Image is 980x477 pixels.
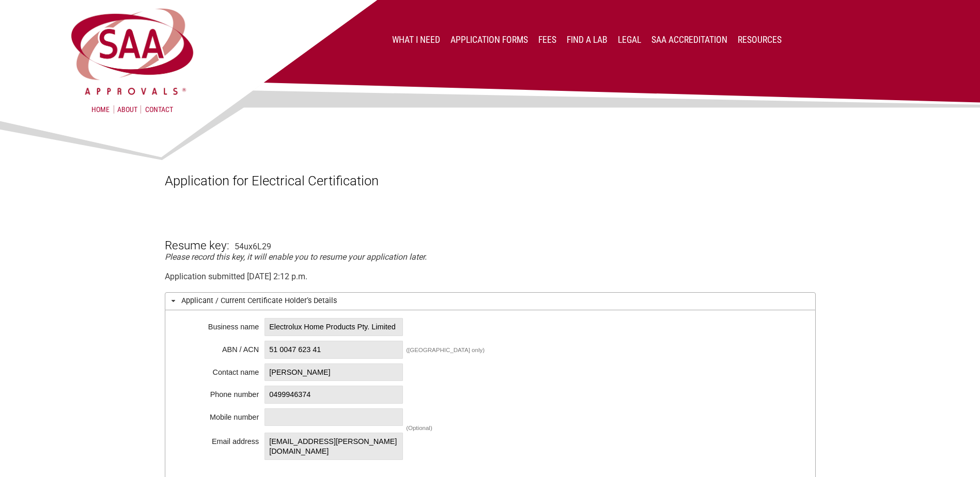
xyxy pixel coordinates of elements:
[69,6,196,97] img: SAA Approvals
[181,342,259,353] div: ABN / ACN
[114,105,141,114] a: About
[406,425,432,431] div: (Optional)
[406,347,485,353] div: ([GEOGRAPHIC_DATA] only)
[567,35,608,45] a: Find a lab
[165,272,816,281] div: Application submitted [DATE] 2:12 p.m.
[265,386,403,404] span: 0499946374
[181,410,259,420] div: Mobile number
[91,105,110,114] a: Home
[165,221,229,252] h3: Resume key:
[181,387,259,397] div: Phone number
[265,341,403,359] span: 51 0047 623 41
[235,242,271,251] div: 54ux6L29
[618,35,641,45] a: Legal
[651,35,727,45] a: SAA Accreditation
[165,173,816,188] h1: Application for Electrical Certification
[165,252,427,262] em: Please record this key, it will enable you to resume your application later.
[265,433,403,460] span: [EMAIL_ADDRESS][PERSON_NAME][DOMAIN_NAME]
[181,365,259,375] div: Contact name
[265,363,403,381] span: [PERSON_NAME]
[181,434,259,444] div: Email address
[392,35,440,45] a: What I Need
[181,320,259,330] div: Business name
[450,35,528,45] a: Application Forms
[538,35,556,45] a: Fees
[165,292,816,310] h3: Applicant / Current Certificate Holder’s Details
[738,35,782,45] a: Resources
[265,318,403,336] span: Electrolux Home Products Pty. Limited
[145,105,173,114] a: Contact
